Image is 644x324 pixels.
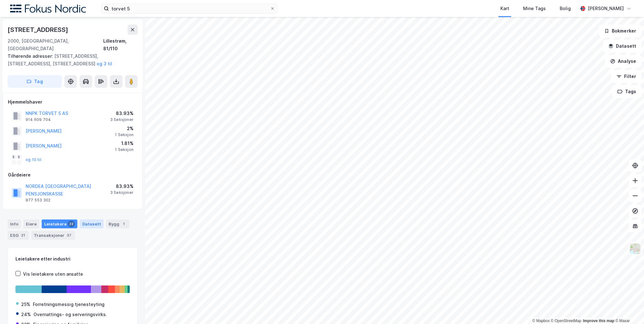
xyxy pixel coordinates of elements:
button: Bokmerker [599,25,641,37]
img: Z [629,243,641,255]
button: Tags [612,85,641,98]
div: Leietakere [42,219,77,228]
div: Eiere [23,219,39,228]
button: Tag [8,75,62,88]
div: Info [8,219,21,228]
div: ESG [8,231,29,240]
div: Datasett [80,219,104,228]
div: 877 553 302 [26,198,51,203]
button: Filter [611,70,641,83]
a: OpenStreetMap [551,319,581,323]
div: 914 609 704 [26,117,51,122]
div: Kart [500,5,509,12]
div: 3 Seksjoner [110,117,134,122]
button: Datasett [603,40,641,52]
div: Hjemmelshaver [8,98,137,106]
input: Søk på adresse, matrikkel, gårdeiere, leietakere eller personer [109,4,270,13]
img: fokus-nordic-logo.8a93422641609758e4ac.png [10,4,86,13]
iframe: Chat Widget [612,294,644,324]
div: Mine Tags [523,5,546,12]
div: 2% [115,125,134,132]
div: [PERSON_NAME] [588,5,624,12]
div: 1.81% [115,140,134,147]
a: Mapbox [532,319,550,323]
div: 24% [21,311,31,318]
div: Vis leietakere uten ansatte [23,270,83,278]
div: Lillestrøm, 81/110 [103,37,138,52]
div: Bolig [560,5,571,12]
div: 3 Seksjoner [110,190,134,195]
span: Tilhørende adresser: [8,53,54,59]
div: 83.93% [110,183,134,190]
div: 83.93% [110,110,134,117]
div: 1 Seksjon [115,132,134,137]
button: Analyse [605,55,641,68]
div: 21 [20,232,26,238]
div: Transaksjoner [31,231,75,240]
div: 22 [68,221,75,227]
div: Kontrollprogram for chat [612,294,644,324]
div: Bygg [106,219,129,228]
div: [STREET_ADDRESS] [8,25,69,35]
div: 1 [121,221,127,227]
a: Improve this map [583,319,614,323]
div: Leietakere etter industri [15,255,130,263]
div: 2000, [GEOGRAPHIC_DATA], [GEOGRAPHIC_DATA] [8,37,103,52]
div: 1 Seksjon [115,147,134,152]
div: Overnattings- og serveringsvirks. [33,311,107,318]
div: 37 [66,232,73,238]
div: [STREET_ADDRESS], [STREET_ADDRESS], [STREET_ADDRESS] [8,52,133,68]
div: 25% [21,301,30,308]
div: Forretningsmessig tjenesteyting [33,301,104,308]
div: Gårdeiere [8,171,137,179]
